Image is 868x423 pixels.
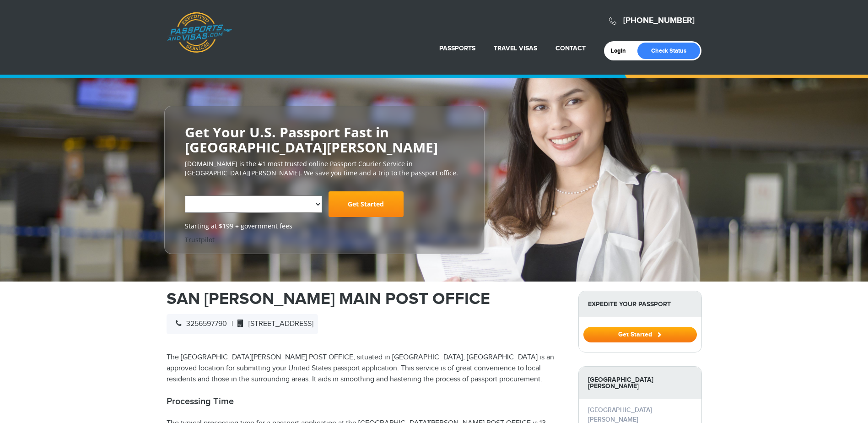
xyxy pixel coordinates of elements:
strong: Expedite Your Passport [579,291,701,317]
a: Get Started [583,331,697,338]
a: [PHONE_NUMBER] [623,16,695,26]
a: Get Started [329,191,404,217]
h2: Processing Time [167,396,565,407]
span: 3256597790 [171,320,227,328]
a: Travel Visas [494,44,537,52]
span: [STREET_ADDRESS] [233,320,313,328]
a: Passports & [DOMAIN_NAME] [167,12,232,53]
button: Get Started [583,327,697,342]
strong: [GEOGRAPHIC_DATA][PERSON_NAME] [579,367,701,399]
div: | [167,314,318,334]
h2: Get Your U.S. Passport Fast in [GEOGRAPHIC_DATA][PERSON_NAME] [185,125,464,155]
p: [DOMAIN_NAME] is the #1 most trusted online Passport Courier Service in [GEOGRAPHIC_DATA][PERSON_... [185,159,464,178]
a: Passports [439,44,475,52]
a: Check Status [637,43,700,59]
p: The [GEOGRAPHIC_DATA][PERSON_NAME] POST OFFICE, situated in [GEOGRAPHIC_DATA], [GEOGRAPHIC_DATA] ... [167,352,565,385]
a: Login [611,47,632,54]
h1: SAN [PERSON_NAME] MAIN POST OFFICE [167,291,565,307]
a: Trustpilot [185,235,215,244]
span: Starting at $199 + government fees [185,222,464,231]
a: Contact [555,44,586,52]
